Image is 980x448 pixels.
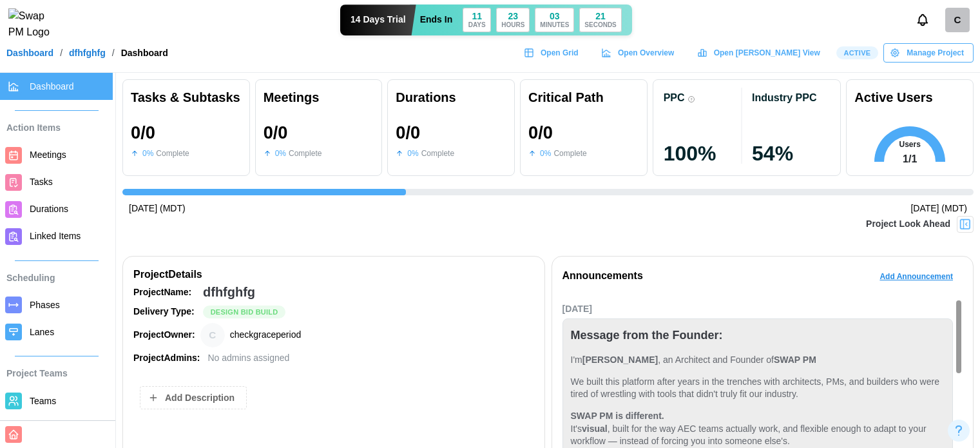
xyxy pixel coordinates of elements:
[30,204,68,214] span: Durations
[907,44,964,62] span: Manage Project
[200,323,225,347] div: checkgraceperiod
[912,9,934,31] button: Notifications
[870,267,963,286] button: Add Announcement
[289,148,322,160] div: Complete
[6,48,53,57] a: Dashboard
[714,44,820,62] span: Open [PERSON_NAME] View
[133,329,195,340] strong: Project Owner:
[30,177,53,187] span: Tasks
[30,300,60,310] span: Phases
[571,410,945,448] p: It's , built for the way AEC teams actually work, and flexible enough to adapt to your workflow —...
[230,328,302,342] div: checkgraceperiod
[562,302,954,317] div: [DATE]
[133,267,534,283] div: Project Details
[540,148,551,160] div: 0 %
[140,386,247,409] button: Add Description
[550,12,560,21] div: 03
[30,231,81,241] span: Linked Items
[407,148,418,160] div: 0 %
[945,8,970,32] a: checkgraceperiod
[553,148,586,160] div: Complete
[8,8,61,41] img: Swap PM Logo
[508,12,518,21] div: 23
[131,123,155,142] div: 0 / 0
[396,123,420,142] div: 0 / 0
[910,202,967,216] div: [DATE] (MDT)
[129,202,186,216] div: [DATE] (MDT)
[420,13,453,27] div: Ends In
[211,306,278,318] span: Design Bid Build
[112,48,115,57] div: /
[468,22,486,28] div: DAYS
[571,327,723,345] div: Message from the Founder:
[883,43,974,63] button: Manage Project
[517,43,588,63] a: Open Grid
[156,148,189,160] div: Complete
[501,22,524,28] div: HOURS
[421,148,454,160] div: Complete
[664,92,685,104] div: PPC
[264,88,374,108] div: Meetings
[133,305,198,319] div: Delivery Type:
[30,150,66,160] span: Meetings
[69,48,106,57] a: dfhfghfg
[142,148,153,160] div: 0 %
[584,22,616,28] div: SECONDS
[582,424,608,434] strong: visual
[774,355,816,365] strong: SWAP PM
[207,351,289,365] div: No admins assigned
[618,44,674,62] span: Open Overview
[945,8,970,32] div: C
[264,123,288,142] div: 0 / 0
[275,148,286,160] div: 0 %
[752,143,830,164] div: 54 %
[133,353,200,363] strong: Project Admins:
[472,12,482,21] div: 11
[396,88,506,108] div: Durations
[571,411,664,421] strong: SWAP PM is different.
[879,268,953,286] span: Add Announcement
[340,5,416,35] div: 14 Days Trial
[60,48,62,57] div: /
[30,396,56,406] span: Teams
[571,376,945,401] p: We built this platform after years in the trenches with architects, PMs, and builders who were ti...
[541,44,579,62] span: Open Grid
[131,88,242,108] div: Tasks & Subtasks
[752,92,816,104] div: Industry PPC
[203,282,255,302] div: dfhfghfg
[30,327,54,337] span: Lanes
[582,355,658,365] strong: [PERSON_NAME]
[843,47,870,59] span: Active
[540,22,569,28] div: MINUTES
[664,143,742,164] div: 100 %
[165,387,235,409] span: Add Description
[30,81,74,92] span: Dashboard
[866,217,950,231] div: Project Look Ahead
[133,286,198,300] div: Project Name:
[595,43,684,63] a: Open Overview
[571,354,945,367] p: I'm , an Architect and Founder of
[959,218,972,231] img: Project Look Ahead Button
[528,88,639,108] div: Critical Path
[595,12,606,21] div: 21
[528,123,553,142] div: 0 / 0
[690,43,829,63] a: Open [PERSON_NAME] View
[854,88,932,108] div: Active Users
[121,48,168,57] div: Dashboard
[562,268,643,284] div: Announcements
